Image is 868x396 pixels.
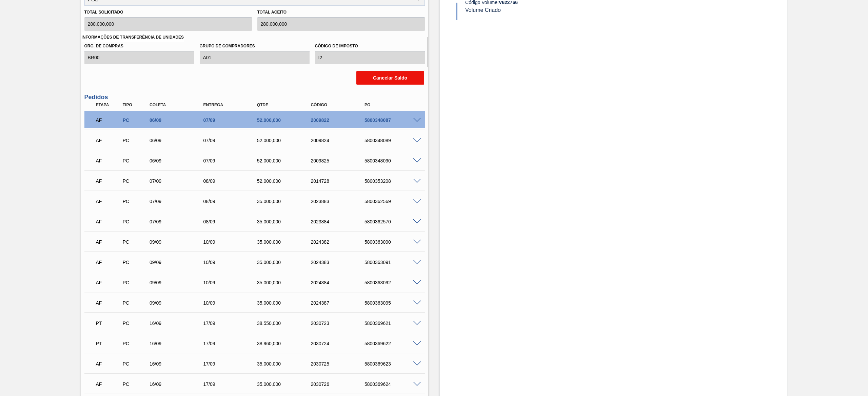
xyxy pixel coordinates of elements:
p: AF [96,381,122,387]
div: 52.000,000 [255,178,317,184]
div: 10/09/2025 [201,260,263,265]
div: 5800362570 [363,219,424,224]
div: 5800362569 [363,199,424,204]
div: Aguardando Faturamento [94,235,123,249]
div: Aguardando Faturamento [94,174,123,189]
div: Aguardando Faturamento [94,113,123,128]
div: 06/09/2025 [148,117,209,123]
div: Aguardando Faturamento [94,255,123,270]
div: 16/09/2025 [148,321,209,326]
div: 09/09/2025 [148,300,209,306]
div: Entrega [201,103,263,107]
div: 5800348090 [363,158,424,163]
p: AF [96,280,122,285]
p: AF [96,178,122,184]
div: 5800363092 [363,280,424,285]
div: 2030725 [309,361,370,367]
label: Grupo de Compradores [200,41,310,51]
div: 2024383 [309,260,370,265]
div: 35.000,000 [255,381,317,387]
div: 2030726 [309,381,370,387]
div: Aguardando Faturamento [94,153,123,168]
div: 5800369624 [363,381,424,387]
div: 5800363091 [363,260,424,265]
div: Pedido de Compra [121,117,150,123]
div: 35.000,000 [255,219,317,224]
div: 06/09/2025 [148,158,209,163]
div: 2014728 [309,178,370,184]
div: 35.000,000 [255,280,317,285]
div: 06/09/2025 [148,138,209,143]
div: Pedido de Compra [121,178,150,184]
div: 07/09/2025 [148,178,209,184]
div: 35.000,000 [255,239,317,245]
div: 07/09/2025 [148,199,209,204]
div: 35.000,000 [255,300,317,306]
div: 5800369623 [363,361,424,367]
div: 5800363090 [363,239,424,245]
div: 17/09/2025 [201,361,263,367]
div: Aguardando Faturamento [94,377,123,392]
div: Coleta [148,103,209,107]
div: 2023883 [309,199,370,204]
div: 2009822 [309,117,370,123]
div: Pedido de Compra [121,260,150,265]
div: 2024382 [309,239,370,245]
div: PO [363,103,424,107]
div: Aguardando Faturamento [94,295,123,310]
div: Pedido de Compra [121,199,150,204]
div: 2023884 [309,219,370,224]
div: 17/09/2025 [201,381,263,387]
div: 07/09/2025 [148,219,209,224]
div: Pedido de Compra [121,239,150,245]
div: 09/09/2025 [148,280,209,285]
div: 52.000,000 [255,138,317,143]
div: 16/09/2025 [148,361,209,367]
div: 17/09/2025 [201,321,263,326]
div: Aguardando Faturamento [94,356,123,371]
div: 52.000,000 [255,117,317,123]
p: PT [96,321,122,326]
div: 38.550,000 [255,321,317,326]
p: AF [96,361,122,367]
div: 2030723 [309,321,370,326]
div: 07/09/2025 [201,158,263,163]
div: Aguardando Faturamento [94,133,123,148]
p: AF [96,117,122,123]
div: 10/09/2025 [201,239,263,245]
label: Org. de Compras [84,41,194,51]
div: 07/09/2025 [201,138,263,143]
p: PT [96,341,122,346]
div: 38.960,000 [255,341,317,346]
div: 5800369622 [363,341,424,346]
p: AF [96,260,122,265]
div: Pedido de Compra [121,381,150,387]
p: AF [96,158,122,163]
p: AF [96,219,122,224]
div: Aguardando Faturamento [94,214,123,229]
div: Qtde [255,103,317,107]
div: 35.000,000 [255,199,317,204]
div: Pedido de Compra [121,361,150,367]
div: Aguardando Faturamento [94,194,123,209]
div: Pedido de Compra [121,138,150,143]
div: Pedido de Compra [121,280,150,285]
div: Código [309,103,370,107]
div: 5800348089 [363,138,424,143]
div: 09/09/2025 [148,239,209,245]
div: Tipo [121,103,150,107]
div: 08/09/2025 [201,178,263,184]
p: AF [96,239,122,245]
label: Total Solicitado [84,7,252,17]
div: 2030724 [309,341,370,346]
div: 5800353208 [363,178,424,184]
div: Pedido de Compra [121,300,150,306]
p: AF [96,138,122,143]
div: 52.000,000 [255,158,317,163]
div: 35.000,000 [255,361,317,367]
div: 2009825 [309,158,370,163]
div: 5800369621 [363,321,424,326]
div: Pedido em Trânsito [94,316,123,331]
div: 17/09/2025 [201,341,263,346]
div: 10/09/2025 [201,280,263,285]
